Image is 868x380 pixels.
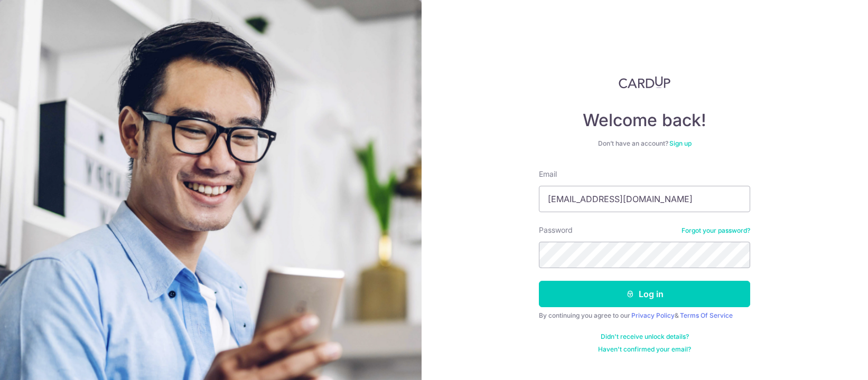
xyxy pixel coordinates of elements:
[631,311,675,319] a: Privacy Policy
[539,225,573,235] label: Password
[539,110,750,131] h4: Welcome back!
[539,169,557,179] label: Email
[669,139,692,147] a: Sign up
[539,186,750,212] input: Enter your Email
[598,345,691,354] a: Haven't confirmed your email?
[601,332,689,341] a: Didn't receive unlock details?
[539,311,750,320] div: By continuing you agree to our &
[539,139,750,148] div: Don’t have an account?
[680,311,733,319] a: Terms Of Service
[619,76,670,89] img: CardUp Logo
[682,226,750,235] a: Forgot your password?
[539,281,750,307] button: Log in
